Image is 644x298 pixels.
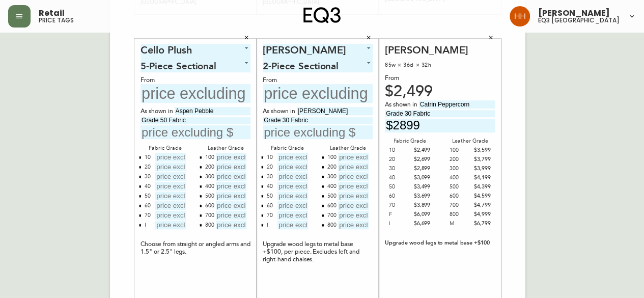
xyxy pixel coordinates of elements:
div: From [141,76,250,84]
div: $4,399 [470,182,491,192]
div: [PERSON_NAME] [385,44,495,57]
div: 800 [327,221,337,230]
input: price excluding $ [277,172,308,181]
div: Leather Grade [201,144,250,153]
div: $4,999 [470,210,491,219]
div: 400 [327,182,337,192]
div: 200 [450,155,470,164]
span: As shown in [141,107,175,116]
input: price excluding $ [155,182,186,191]
div: Leather Grade [323,144,373,153]
div: $3,099 [410,173,431,182]
input: price excluding $ [277,201,308,210]
div: $6,799 [470,219,491,228]
div: $3,699 [410,192,431,201]
input: price excluding $ [338,221,369,229]
div: From [31,72,141,81]
div: $2,699 [410,155,431,164]
div: 100 [450,146,470,155]
input: price excluding $ [155,153,186,161]
div: Fabric Grade [385,137,434,146]
div: 60 [145,201,151,211]
div: Cello [141,44,250,57]
div: Upgrade wood legs to metal base +$100, per piece. Excludes left and right-hand chaises. [263,240,373,263]
input: price excluding $ [338,182,369,191]
input: price excluding $ [277,182,308,191]
div: M [450,219,470,228]
div: $2,899 [410,164,431,173]
div: 30 [267,172,273,182]
input: price excluding $ [141,125,250,139]
div: F [389,210,410,219]
input: price excluding $ [338,162,369,171]
input: price excluding $ [338,153,369,161]
div: 2-Piece Sectional [141,57,250,72]
input: price excluding $ [155,221,186,229]
div: $4,199 [470,173,491,182]
div: 300 [450,164,470,173]
input: price excluding $ [277,211,308,220]
div: Fabric Grade [141,144,190,153]
div: $4,799 [470,201,491,210]
div: 50 [389,182,410,192]
div: $3,999 [470,164,491,173]
div: $2,499 [385,87,495,96]
span: As shown in [263,107,297,116]
div: Leather Grade [445,137,495,146]
div: 20 [267,162,273,172]
div: 600 [327,201,337,211]
div: 10 [145,153,151,162]
div: From [263,76,373,84]
h5: price tags [39,17,74,23]
input: price excluding $ [338,211,369,220]
div: 60 [267,201,273,211]
span: As shown in [385,100,419,110]
div: 10 [389,146,410,155]
span: Retail [39,9,65,17]
div: 70 [267,211,273,221]
input: price excluding $ [155,192,186,200]
div: 200 [205,162,214,172]
input: fabric/leather and leg [175,107,250,115]
input: price excluding $ [141,84,250,103]
div: $3,799 [470,155,491,164]
input: price excluding $ [155,172,186,181]
div: 800 [450,210,470,219]
div: Fabric Grade [263,144,312,153]
img: logo [303,7,341,23]
input: price excluding $ [263,84,373,103]
input: price excluding $ [277,162,308,171]
div: 800 [205,221,214,230]
input: fabric/leather and leg [419,100,495,109]
input: price excluding $ [385,119,495,132]
div: 50 [267,192,273,201]
div: 40 [267,182,273,192]
div: 100 [327,153,337,162]
div: Choose from straight or angled arms and 1.5" or 2.5" legs. [141,240,250,256]
div: Upgrade wood legs to metal base +$100 [385,238,495,248]
div: 700 [205,211,214,221]
div: I [267,221,268,230]
div: 60 [389,192,410,201]
img: 6b766095664b4c6b511bd6e414aa3971 [510,6,530,26]
div: 600 [450,192,470,201]
div: 85w × 36d × 32h [385,61,495,70]
div: 400 [450,173,470,182]
div: 300 [327,172,337,182]
input: price excluding $ [277,153,308,161]
input: price excluding $ [263,125,373,139]
div: 50 [145,192,151,201]
div: Cello [263,44,373,57]
div: Remi Sofa [31,42,141,55]
div: $3,899 [410,201,431,210]
input: price excluding $ [216,153,246,161]
div: 100 [205,153,214,162]
div: 500 [450,182,470,192]
div: 500 [327,192,337,201]
input: price excluding $ [216,211,246,220]
div: $4,599 [470,192,491,201]
h5: eq3 [GEOGRAPHIC_DATA] [538,17,620,23]
div: 30 [145,172,151,182]
div: 200 [327,162,337,172]
span: [PERSON_NAME] [538,9,610,17]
